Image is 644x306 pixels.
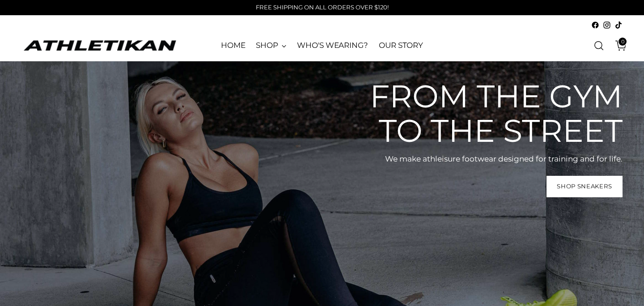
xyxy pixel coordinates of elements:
h2: From the gym to the street [354,79,623,148]
a: HOME [221,36,246,55]
a: Shop Sneakers [547,176,623,197]
a: ATHLETIKAN [21,38,178,52]
a: SHOP [256,36,286,55]
a: WHO'S WEARING? [297,36,368,55]
span: Shop Sneakers [557,182,612,191]
a: OUR STORY [379,36,423,55]
a: Open cart modal [609,37,627,55]
span: 0 [619,38,627,46]
p: We make athleisure footwear designed for training and for life. [354,153,623,165]
a: Open search modal [590,37,608,55]
p: FREE SHIPPING ON ALL ORDERS OVER $120! [256,3,389,12]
